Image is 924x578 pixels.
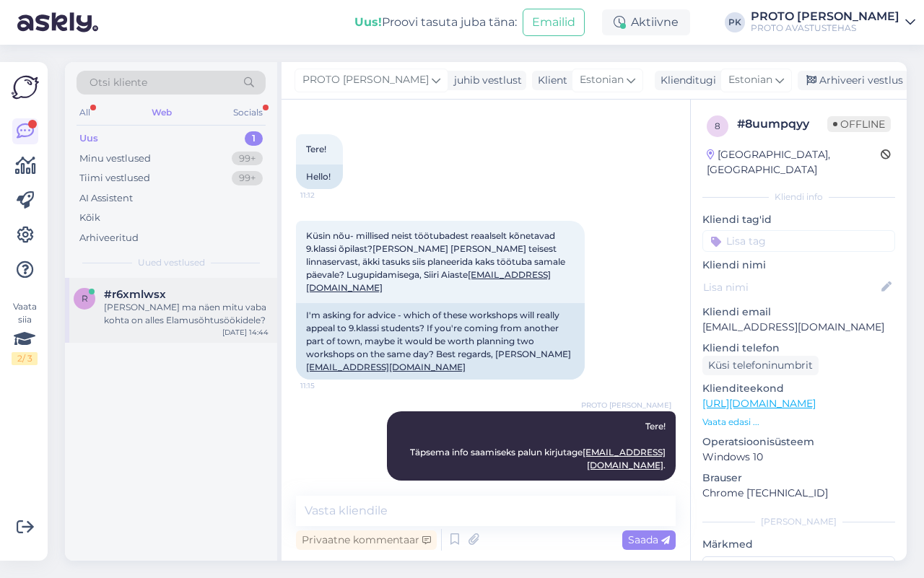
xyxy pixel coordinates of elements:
[79,211,100,225] div: Kõik
[702,381,895,396] p: Klienditeekond
[296,165,343,189] div: Hello!
[702,356,819,375] div: Küsi telefoninumbrit
[702,515,895,528] div: [PERSON_NAME]
[354,15,382,29] b: Uus!
[79,152,151,166] div: Minu vestlused
[798,71,909,90] div: Arhiveeri vestlus
[12,300,38,365] div: Vaata siia
[306,230,567,293] span: Küsin nõu- millised neist töötubadest reaalselt kõnetavad 9.klassi õpilast?[PERSON_NAME] [PERSON_...
[827,116,891,132] span: Offline
[302,72,429,88] span: PROTO [PERSON_NAME]
[702,486,895,501] p: Chrome [TECHNICAL_ID]
[725,12,745,32] div: PK
[702,258,895,273] p: Kliendi nimi
[82,293,88,304] span: r
[702,434,895,450] p: Operatsioonisüsteem
[448,73,522,88] div: juhib vestlust
[702,397,816,410] a: [URL][DOMAIN_NAME]
[715,121,720,131] span: 8
[104,301,269,327] div: [PERSON_NAME] ma näen mitu vaba kohta on alles Elamusõhtusöökidele?
[751,22,899,34] div: PROTO AVASTUSTEHAS
[655,73,716,88] div: Klienditugi
[702,416,895,429] p: Vaata edasi ...
[702,212,895,227] p: Kliendi tag'id
[354,14,517,31] div: Proovi tasuta juba täna:
[751,11,899,22] div: PROTO [PERSON_NAME]
[707,147,881,178] div: [GEOGRAPHIC_DATA], [GEOGRAPHIC_DATA]
[702,191,895,203] div: Kliendi info
[232,152,263,166] div: 99+
[702,230,895,252] input: Lisa tag
[728,72,772,88] span: Estonian
[702,470,895,486] p: Brauser
[702,305,895,320] p: Kliendi email
[532,73,567,88] div: Klient
[702,450,895,465] p: Windows 10
[232,171,263,185] div: 99+
[300,380,354,391] span: 11:15
[702,537,895,552] p: Märkmed
[104,288,166,301] span: #r6xmlwsx
[602,9,690,35] div: Aktiivne
[245,131,263,146] div: 1
[306,362,466,372] a: [EMAIL_ADDRESS][DOMAIN_NAME]
[77,103,93,122] div: All
[300,190,354,201] span: 11:12
[90,75,147,90] span: Otsi kliente
[296,530,437,550] div: Privaatne kommentaar
[737,115,827,133] div: # 8uumpqyy
[523,9,585,36] button: Emailid
[306,144,326,154] span: Tere!
[296,303,585,380] div: I'm asking for advice - which of these workshops will really appeal to 9.klassi students? If you'...
[751,11,915,34] a: PROTO [PERSON_NAME]PROTO AVASTUSTEHAS
[149,103,175,122] div: Web
[702,341,895,356] p: Kliendi telefon
[79,171,150,185] div: Tiimi vestlused
[583,447,666,470] a: [EMAIL_ADDRESS][DOMAIN_NAME]
[617,481,671,492] span: 14:51
[79,231,139,245] div: Arhiveeritud
[230,103,266,122] div: Socials
[138,256,205,269] span: Uued vestlused
[703,279,879,295] input: Lisa nimi
[580,72,624,88] span: Estonian
[628,533,670,546] span: Saada
[581,400,671,411] span: PROTO [PERSON_NAME]
[222,327,269,338] div: [DATE] 14:44
[12,74,39,101] img: Askly Logo
[702,320,895,335] p: [EMAIL_ADDRESS][DOMAIN_NAME]
[12,352,38,365] div: 2 / 3
[79,131,98,146] div: Uus
[79,191,133,206] div: AI Assistent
